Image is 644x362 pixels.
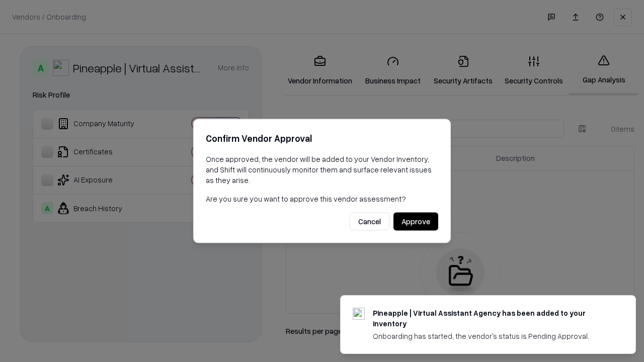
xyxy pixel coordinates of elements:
[373,331,611,341] div: Onboarding has started, the vendor's status is Pending Approval.
[206,131,438,146] h2: Confirm Vendor Approval
[206,194,438,204] p: Are you sure you want to approve this vendor assessment?
[393,213,438,231] button: Approve
[373,308,611,329] div: Pineapple | Virtual Assistant Agency has been added to your inventory
[353,308,365,320] img: trypineapple.com
[206,154,438,186] p: Once approved, the vendor will be added to your Vendor Inventory, and Shift will continuously mon...
[350,213,389,231] button: Cancel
